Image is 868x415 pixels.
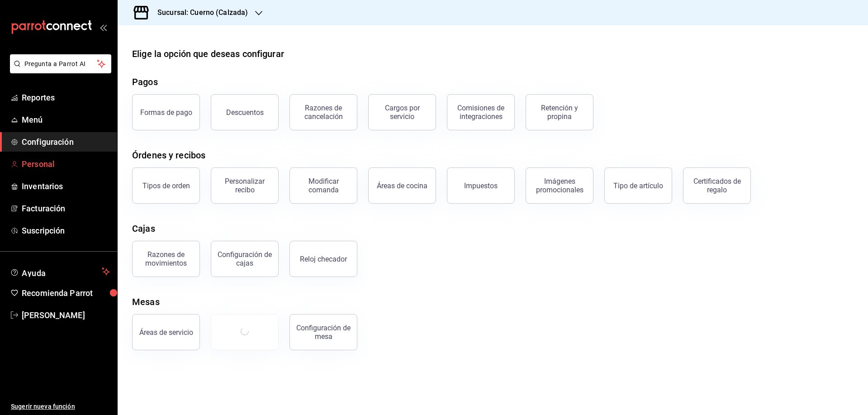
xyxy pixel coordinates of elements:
[289,241,357,277] button: Reloj checador
[132,295,160,309] div: Mesas
[368,167,436,204] button: Áreas de cocina
[526,94,593,130] button: Retención y propina
[138,250,194,267] div: Razones de movimientos
[132,148,205,162] div: Órdenes y recibos
[132,222,155,235] div: Cajas
[531,177,588,194] div: Imágenes promocionales
[6,66,111,75] a: Pregunta a Parrot AI
[295,104,351,121] div: Razones de cancelación
[613,181,663,190] div: Tipo de artículo
[22,91,110,104] span: Reportes
[22,309,110,321] span: [PERSON_NAME]
[447,94,515,130] button: Comisiones de integraciones
[24,59,97,69] span: Pregunta a Parrot AI
[374,104,430,121] div: Cargos por servicio
[100,24,107,31] button: open_drawer_menu
[217,177,273,194] div: Personalizar recibo
[22,266,98,277] span: Ayuda
[132,47,284,61] div: Elige la opción que deseas configurar
[526,167,593,204] button: Imágenes promocionales
[22,180,110,192] span: Inventarios
[11,402,110,411] span: Sugerir nueva función
[22,136,110,148] span: Configuración
[22,114,110,126] span: Menú
[211,94,279,130] button: Descuentos
[140,108,192,117] div: Formas de pago
[211,167,279,204] button: Personalizar recibo
[289,314,357,350] button: Configuración de mesa
[447,167,515,204] button: Impuestos
[689,177,745,194] div: Certificados de regalo
[22,202,110,215] span: Facturación
[132,314,200,350] button: Áreas de servicio
[132,75,158,89] div: Pagos
[22,224,110,237] span: Suscripción
[132,94,200,130] button: Formas de pago
[683,167,751,204] button: Certificados de regalo
[10,54,111,73] button: Pregunta a Parrot AI
[150,7,248,18] h3: Sucursal: Cuerno (Calzada)
[289,167,357,204] button: Modificar comanda
[368,94,436,130] button: Cargos por servicio
[531,104,588,121] div: Retención y propina
[211,241,279,277] button: Configuración de cajas
[295,177,351,194] div: Modificar comanda
[22,158,110,170] span: Personal
[142,181,190,190] div: Tipos de orden
[132,167,200,204] button: Tipos de orden
[377,181,427,190] div: Áreas de cocina
[604,167,672,204] button: Tipo de artículo
[295,324,351,341] div: Configuración de mesa
[300,255,347,263] div: Reloj checador
[453,104,509,121] div: Comisiones de integraciones
[217,250,273,267] div: Configuración de cajas
[464,181,498,190] div: Impuestos
[22,287,110,299] span: Recomienda Parrot
[226,108,264,117] div: Descuentos
[289,94,357,130] button: Razones de cancelación
[132,241,200,277] button: Razones de movimientos
[139,328,193,337] div: Áreas de servicio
